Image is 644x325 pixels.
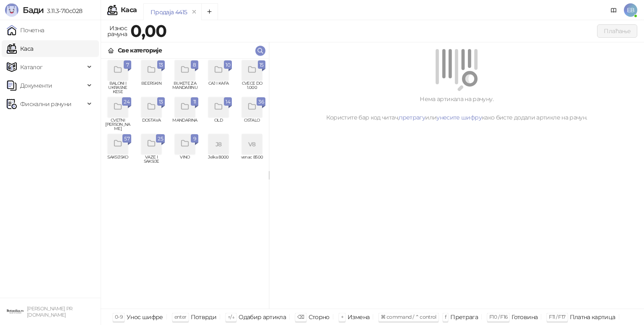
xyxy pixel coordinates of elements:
img: 64x64-companyLogo-0e2e8aaa-0bd2-431b-8613-6e3c65811325.png [7,303,23,320]
span: CAJ I KAFA [205,81,232,94]
a: унесите шифру [436,114,482,121]
span: venac 8500 [239,155,265,168]
span: enter [174,314,187,320]
span: VAZE I SAKSIJE [138,155,165,168]
span: SAKSIJSKO [104,155,131,168]
a: Почетна [7,22,44,39]
span: VINO [171,155,198,168]
span: ↑/↓ [228,314,234,320]
span: F11 / F17 [549,314,565,320]
button: remove [189,8,200,16]
span: 3.11.3-710c028 [44,7,82,15]
span: 14 [226,97,230,107]
strong: 0,00 [130,21,166,41]
div: grid [101,59,269,309]
span: f [445,314,446,320]
span: Jelka 8000 [205,155,232,168]
span: 11 [192,97,197,107]
img: Logo [5,3,18,17]
span: BEERSKIN [138,81,165,94]
div: Потврди [191,312,217,322]
span: 15 [260,60,264,70]
span: 7 [125,60,130,70]
span: + [341,314,343,320]
span: DOSTAVA [138,118,165,131]
span: 24 [124,97,130,107]
span: 25 [158,134,163,143]
a: Каса [7,40,33,57]
span: CVETNI [PERSON_NAME] [104,118,131,131]
div: Све категорије [118,46,162,55]
span: BUKETE ZA MANDARINU [171,81,198,94]
button: Плаћање [597,24,637,38]
div: Платна картица [570,312,615,322]
div: Измена [348,312,369,322]
span: Фискални рачуни [20,96,71,112]
span: OLD [205,118,232,131]
span: Бади [23,5,44,15]
div: Одабир артикла [239,312,286,322]
span: ⌫ [297,314,304,320]
div: Унос шифре [127,312,163,322]
span: 13 [159,97,163,107]
a: претрагу [399,114,425,121]
span: 13 [159,60,163,70]
span: EB [624,3,637,17]
span: 0-9 [115,314,122,320]
span: MANDARINA [171,118,198,131]
div: Износ рачуна [106,23,129,39]
span: CVECE DO 1.000 [239,81,265,94]
div: Каса [121,7,137,13]
span: 9 [192,134,197,143]
span: Документи [20,77,52,94]
div: V8 [242,134,262,154]
span: 57 [124,134,130,143]
span: BALONI I UKRASNE KESE [104,81,131,94]
span: Каталог [20,59,43,75]
div: Претрага [450,312,478,322]
span: 10 [226,60,230,70]
div: Готовина [512,312,538,322]
span: 36 [258,97,264,107]
span: OSTALO [239,118,265,131]
span: ⌘ command / ⌃ control [381,314,436,320]
div: Продаја 4415 [151,8,187,17]
span: F10 / F16 [489,314,507,320]
small: [PERSON_NAME] PR [DOMAIN_NAME] [27,306,73,318]
div: J8 [208,134,229,154]
button: Add tab [201,3,218,20]
a: Документација [607,3,621,17]
span: 8 [192,60,197,70]
div: Сторно [309,312,330,322]
div: Нема артикала на рачуну. Користите бар код читач, или како бисте додали артикле на рачун. [279,94,634,122]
